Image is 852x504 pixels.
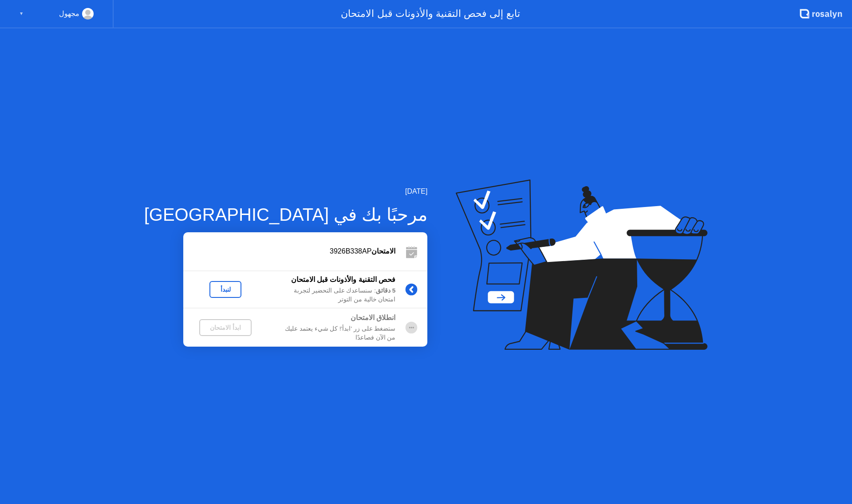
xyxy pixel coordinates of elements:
[59,8,79,20] div: مجهول
[291,276,396,283] b: فحص التقنية والأذونات قبل الامتحان
[199,319,252,336] button: ابدأ الامتحان
[351,314,395,321] b: انطلاق الامتحان
[376,287,395,294] b: 5 دقائق
[209,281,241,298] button: لنبدأ
[144,201,428,228] div: مرحبًا بك في [GEOGRAPHIC_DATA]
[213,286,238,293] div: لنبدأ
[371,247,395,255] b: الامتحان
[19,8,24,20] div: ▼
[268,286,395,305] div: : سنساعدك على التحضير لتجربة امتحان خالية من التوتر
[203,324,248,331] div: ابدأ الامتحان
[268,324,395,343] div: ستضغط على زر 'ابدأ'! كل شيء يعتمد عليك من الآن فصاعدًا
[144,186,428,197] div: [DATE]
[183,246,395,257] div: 3926B338AP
